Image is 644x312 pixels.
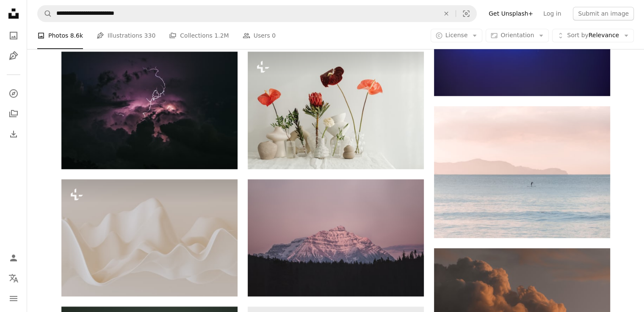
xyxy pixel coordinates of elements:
a: Photos [5,27,22,44]
button: Visual search [456,5,476,22]
a: Users 0 [243,22,276,49]
a: Get Unsplash+ [484,7,538,20]
form: Find visuals sitewide [37,5,477,22]
a: Illustrations 330 [97,22,155,49]
a: Log in / Sign up [5,249,22,266]
button: License [431,29,483,42]
a: white clouds and blue sky during daytime [434,303,610,310]
a: photography of lightning storm [61,107,238,114]
button: Submit an image [573,7,634,20]
a: snow covered mountain during daytime [248,234,424,241]
a: Home — Unsplash [5,5,22,24]
a: Download History [5,126,22,142]
span: 330 [144,31,156,40]
button: Search Unsplash [38,5,52,22]
button: Sort byRelevance [552,29,634,42]
span: Sort by [567,32,588,38]
button: Clear [437,5,456,22]
a: Explore [5,85,22,102]
img: snow covered mountain during daytime [248,179,424,296]
img: a white background with a wavy design [61,179,238,296]
span: License [445,32,468,38]
a: a white background with a wavy design [61,234,238,241]
a: Collections 1.2M [169,22,229,49]
span: 0 [272,31,276,40]
a: Illustrations [5,47,22,64]
a: blue Work Harder neon signage [434,43,610,50]
a: Collections [5,105,22,122]
a: Log in [538,7,566,20]
img: a white table topped with vases filled with flowers [248,52,424,169]
button: Language [5,270,22,287]
span: 1.2M [214,31,229,40]
img: photography of lightning storm [61,52,238,169]
img: person paddle boarding during daytime [434,106,610,238]
a: a white table topped with vases filled with flowers [248,107,424,114]
button: Orientation [486,29,549,42]
button: Menu [5,290,22,307]
span: Relevance [567,31,619,40]
a: person paddle boarding during daytime [434,168,610,175]
span: Orientation [500,32,534,38]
